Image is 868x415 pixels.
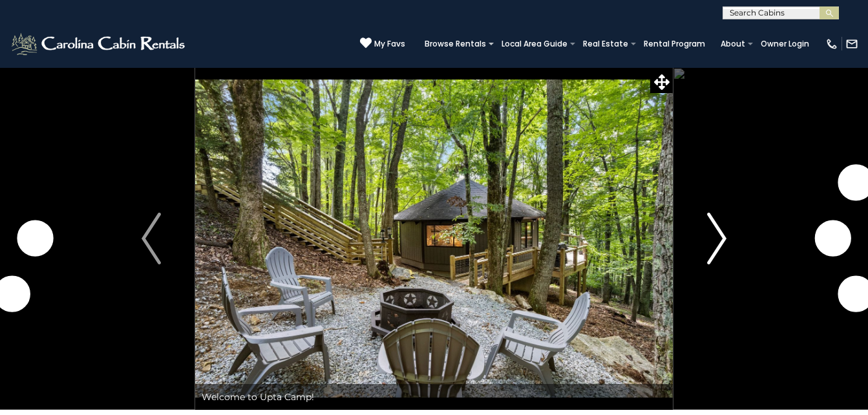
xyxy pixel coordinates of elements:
[577,35,635,53] a: Real Estate
[714,35,752,53] a: About
[10,31,189,57] img: White-1-2.png
[418,35,492,53] a: Browse Rentals
[825,37,838,50] img: phone-regular-white.png
[707,213,726,264] img: arrow
[195,384,673,410] div: Welcome to Upta Camp!
[107,67,195,410] button: Previous
[637,35,712,53] a: Rental Program
[495,35,574,53] a: Local Area Guide
[360,37,405,50] a: My Favs
[673,67,761,410] button: Next
[374,38,405,50] span: My Favs
[142,213,161,264] img: arrow
[754,35,816,53] a: Owner Login
[845,37,858,50] img: mail-regular-white.png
